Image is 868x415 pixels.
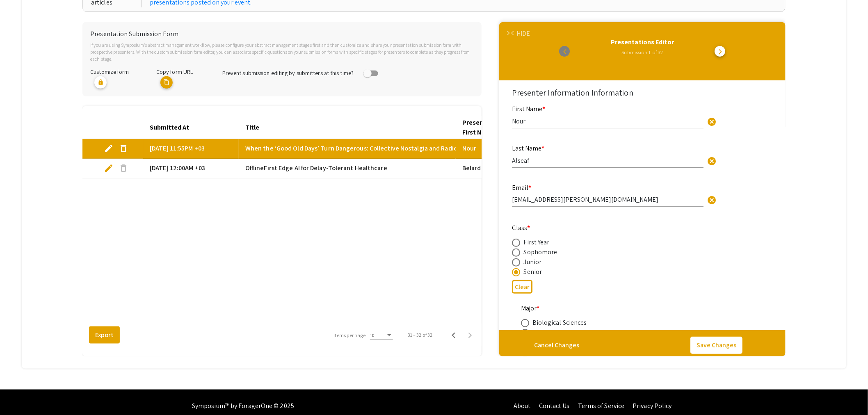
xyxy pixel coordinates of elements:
a: Privacy Policy [633,401,672,410]
input: Type Here [512,117,704,125]
span: OfflineFirst Edge AI for Delay-Tolerant Healthcare [245,163,387,173]
button: Clear [704,152,720,169]
span: Copy form URL [156,68,193,75]
mat-icon: copy URL [160,76,173,89]
iframe: Chat [6,378,35,409]
div: Junior [523,257,541,267]
span: Customize form [90,68,129,75]
div: HIDE [516,29,530,39]
span: Submission 1 of 32 [621,49,663,56]
div: Presenter Information 1 First Name [462,117,537,137]
button: Save Changes [690,337,742,354]
h6: Presentation Submission Form [90,30,474,38]
p: If you are using Symposium’s abstract management workflow, please configure your abstract managem... [90,41,474,63]
app-edit-wrapper: Presentations Editor [499,22,786,356]
div: Submitted At [150,122,196,132]
span: arrow_forward_ios [506,31,511,36]
span: 10 [370,332,375,338]
div: Items per page: [334,332,367,339]
span: arrow_back_ios [563,48,570,55]
mat-label: Major [521,304,540,312]
mat-cell: [DATE] 12:00AM +03 [143,159,239,178]
span: Prevent submission editing by submitters at this time? [222,69,354,77]
button: go to next presentation [715,46,725,57]
button: Previous page [445,327,462,343]
mat-label: Last Name [512,144,544,153]
a: Terms of Service [578,401,625,410]
mat-cell: Belard [456,159,551,178]
button: Export [89,326,120,344]
mat-cell: Nour [456,139,551,159]
span: edit [104,144,114,153]
span: edit [104,163,114,173]
div: Presenter Information Information [512,87,772,99]
span: delete [119,163,128,173]
button: Cancel Changes [528,337,585,354]
div: 31 – 32 of 32 [408,331,432,339]
a: Contact Us [539,401,570,410]
div: Business Administration [532,328,602,337]
input: Type Here [512,195,704,204]
span: arrow_forward_ios [717,48,724,55]
button: Clear [512,280,532,294]
mat-label: First Name [512,105,545,113]
div: Senior [523,267,542,277]
span: cancel [707,117,717,127]
mat-select: Items per page: [370,333,393,338]
span: Presentations Editor [611,38,674,46]
div: Submitted At [150,122,189,132]
span: cancel [707,195,717,205]
button: Next page [462,327,478,343]
div: Title [245,122,259,132]
div: Biological Sciences [532,318,587,328]
div: Title [245,122,267,132]
mat-label: Email [512,183,531,192]
span: arrow_back_ios [511,31,516,36]
mat-label: Class [512,223,530,232]
mat-icon: lock [94,76,107,89]
span: cancel [707,156,717,166]
div: Presenter Information 1 First Name [462,117,545,137]
a: About [514,401,531,410]
span: delete [119,144,128,153]
div: Sophomore [523,247,557,257]
input: Type Here [512,156,704,165]
span: When the ‘Good Old Days’ Turn Dangerous: Collective Nostalgia and Radicalization [245,144,482,153]
mat-cell: [DATE] 11:55PM +03 [143,139,239,159]
div: First Year [523,237,549,247]
button: go to previous presentation [559,46,570,57]
button: Clear [704,192,720,208]
button: Clear [704,113,720,129]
